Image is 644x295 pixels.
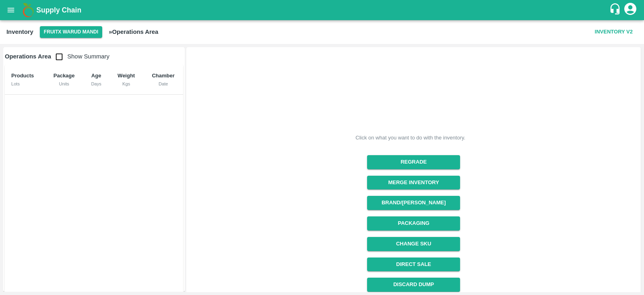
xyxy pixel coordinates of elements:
b: Operations Area [5,53,51,60]
button: open drawer [2,1,20,19]
div: Lots [11,80,38,87]
b: Package [54,73,75,79]
div: account of current user [623,2,638,19]
b: Age [91,73,101,79]
div: Days [90,80,103,87]
b: Supply Chain [36,6,81,14]
div: customer-support [609,3,623,17]
b: Products [11,73,34,79]
div: Click on what you want to do with the inventory. [355,134,465,142]
button: Direct Sale [367,258,460,272]
b: » Operations Area [109,29,158,35]
button: Packaging [367,216,460,231]
a: Supply Chain [36,4,609,16]
div: Date [150,80,177,87]
div: Kgs [116,80,137,87]
button: Brand/[PERSON_NAME] [367,196,460,210]
button: Change SKU [367,237,460,251]
b: Inventory [6,29,33,35]
img: logo [20,2,36,18]
button: Regrade [367,155,460,169]
b: Weight [118,73,135,79]
button: Inventory V2 [592,25,636,39]
button: Merge Inventory [367,176,460,190]
span: Show Summary [51,53,109,60]
button: Discard Dump [367,278,460,292]
div: Units [51,80,76,87]
b: Chamber [152,73,174,79]
button: Select DC [40,26,102,38]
